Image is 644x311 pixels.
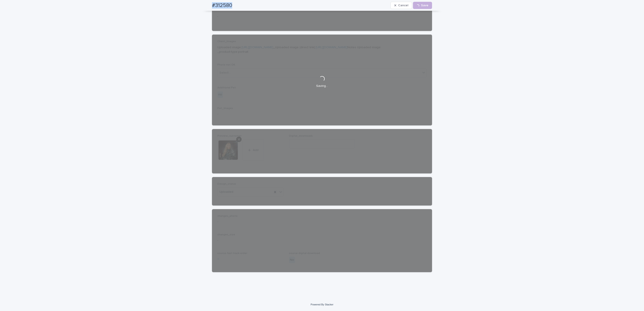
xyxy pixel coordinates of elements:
span: Cancel [398,4,408,7]
p: Saving… [316,84,328,88]
button: Save [413,2,432,9]
a: Powered By Stacker [311,303,333,306]
span: Save [421,4,428,7]
button: Cancel [390,2,412,9]
h2: #312580 [212,2,232,9]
